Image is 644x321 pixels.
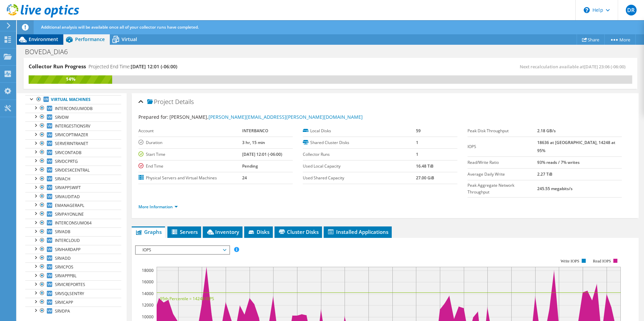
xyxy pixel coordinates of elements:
[142,291,154,296] text: 14000
[537,128,556,134] b: 2.18 GB/s
[468,171,538,178] label: Average Daily Write
[55,308,70,314] span: SRVDPA
[142,302,154,308] text: 12000
[138,151,242,158] label: Start Time
[147,99,173,105] span: Project
[303,128,416,134] label: Local Disks
[537,186,573,191] b: 245.55 megabits/s
[29,75,112,83] div: 14%
[593,259,611,263] text: Read IOPS
[242,163,258,169] b: Pending
[242,151,282,157] b: [DATE] 12:01 (-06:00)
[142,314,154,320] text: 10000
[175,98,194,106] span: Details
[160,296,214,301] text: 95th Percentile = 14248 IOPS
[560,259,579,263] text: Write IOPS
[55,167,90,173] span: SRVDESKCENTRAL
[55,273,76,279] span: SRVAPPPBL
[584,64,625,70] span: [DATE] 23:06 (-06:00)
[25,289,121,298] a: SRVSQLSENTRY
[242,128,268,134] b: INTERBANCO
[303,151,416,158] label: Collector Runs
[416,151,418,157] b: 1
[171,228,198,235] span: Servers
[138,204,178,210] a: More Information
[537,159,580,165] b: 93% reads / 7% writes
[25,192,121,201] a: SRVAUDITAD
[25,183,121,192] a: SRVAPPSWIFT
[22,48,78,56] h1: BOVEDA_DIA6
[242,140,265,145] b: 3 hr, 15 min
[142,279,154,285] text: 16000
[468,128,538,134] label: Peak Disk Throughput
[25,148,121,157] a: SRVCONTADB
[25,227,121,236] a: SRVADB
[29,36,58,42] span: Environment
[55,220,92,226] span: INTERCONSUMO64
[25,307,121,315] a: SRVDPA
[604,34,636,45] a: More
[303,163,416,170] label: Used Local Capacity
[25,175,121,183] a: SRVACH
[25,166,121,174] a: SRVDESKCENTRAL
[626,5,637,15] span: DR
[55,141,88,146] span: SERVERINTRANET
[55,132,88,138] span: SRVICOPTIMAZER
[135,228,162,235] span: Graphs
[468,159,538,166] label: Read/Write Ratio
[55,229,70,235] span: SRVADB
[537,171,552,177] b: 2.27 TiB
[25,219,121,227] a: INTERCONSUMO64
[25,272,121,280] a: SRVAPPPBL
[25,298,121,307] a: SRVICAPP
[278,228,319,235] span: Cluster Disks
[25,113,121,121] a: SRVDW
[577,34,605,45] a: Share
[416,128,421,134] b: 59
[25,280,121,289] a: SRVICREPORTES
[55,150,82,155] span: SRVCONTADB
[416,140,418,145] b: 1
[41,24,199,30] span: Additional analysis will be available once all of your collector runs have completed.
[55,247,80,252] span: SRVHARDAPP
[55,123,90,129] span: INTERGESTIONSRV
[55,203,84,208] span: EMANAGERAPL
[138,128,242,134] label: Account
[303,175,416,181] label: Used Shared Capacity
[25,262,121,271] a: SRVICPOS
[25,201,121,210] a: EMANAGERAPL
[25,104,121,113] a: INTERCONSUMODB
[122,36,137,42] span: Virtual
[537,140,615,153] b: 18636 at [GEOGRAPHIC_DATA], 14248 at 95%
[25,131,121,139] a: SRVICOPTIMAZER
[138,139,242,146] label: Duration
[55,194,80,200] span: SRVAUDITAD
[206,228,239,235] span: Inventory
[169,114,363,120] span: [PERSON_NAME],
[55,282,85,287] span: SRVICREPORTES
[25,157,121,166] a: SRVDCPRTG
[25,245,121,254] a: SRVHARDAPP
[139,246,226,254] span: IOPS
[208,114,363,120] a: [PERSON_NAME][EMAIL_ADDRESS][PERSON_NAME][DOMAIN_NAME]
[55,176,70,182] span: SRVACH
[25,139,121,148] a: SERVERINTRANET
[55,158,78,164] span: SRVDCPRTG
[25,254,121,262] a: SRVADD
[55,185,81,190] span: SRVAPPSWIFT
[25,121,121,130] a: INTERGESTIONSRV
[55,264,73,270] span: SRVICPOS
[55,238,80,243] span: INTERCLOUD
[416,163,433,169] b: 16.48 TiB
[55,299,73,305] span: SRVICAPP
[327,228,388,235] span: Installed Applications
[468,143,538,150] label: IOPS
[142,267,154,273] text: 18000
[55,211,84,217] span: SRVPAYONLINE
[242,175,247,181] b: 24
[138,163,242,170] label: End Time
[25,210,121,218] a: SRVPAYONLINE
[520,64,629,70] span: Next recalculation available at
[303,139,416,146] label: Shared Cluster Disks
[89,63,177,70] h4: Projected End Time:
